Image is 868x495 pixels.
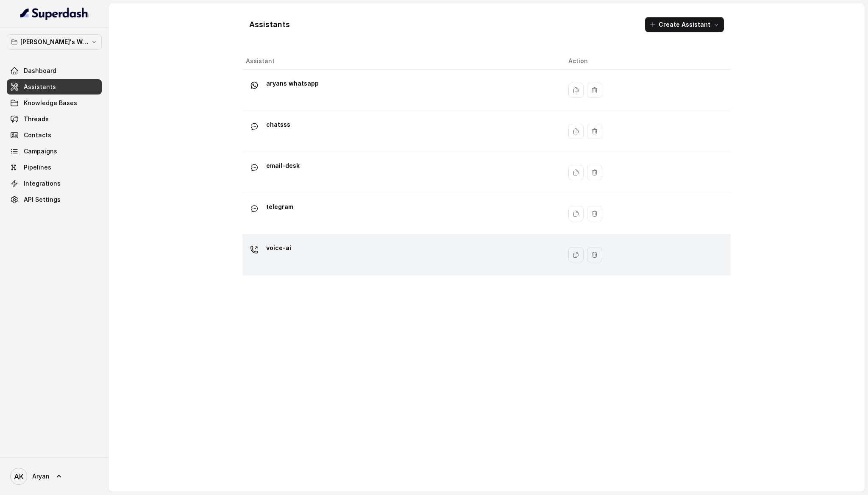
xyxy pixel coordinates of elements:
[249,18,290,31] h1: Assistants
[7,144,102,159] a: Campaigns
[645,17,724,32] button: Create Assistant
[24,115,49,123] span: Threads
[7,160,102,175] a: Pipelines
[24,99,77,107] span: Knowledge Bases
[24,67,56,75] span: Dashboard
[562,53,731,70] th: Action
[266,159,300,172] p: email-desk
[7,79,102,95] a: Assistants
[24,83,56,91] span: Assistants
[7,111,102,127] a: Threads
[242,53,562,70] th: Assistant
[24,179,61,188] span: Integrations
[266,200,293,214] p: telegram
[20,37,88,47] p: [PERSON_NAME]'s Workspace
[7,95,102,111] a: Knowledge Bases
[24,147,57,156] span: Campaigns
[7,128,102,143] a: Contacts
[266,241,291,255] p: voice-ai
[7,464,102,488] a: Aryan
[14,472,24,481] text: AK
[7,63,102,78] a: Dashboard
[266,77,319,90] p: aryans whatsapp
[24,195,61,204] span: API Settings
[24,131,51,139] span: Contacts
[7,176,102,191] a: Integrations
[7,34,102,50] button: [PERSON_NAME]'s Workspace
[24,163,51,172] span: Pipelines
[20,7,89,20] img: light.svg
[266,118,290,131] p: chatsss
[7,192,102,207] a: API Settings
[32,472,50,481] span: Aryan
